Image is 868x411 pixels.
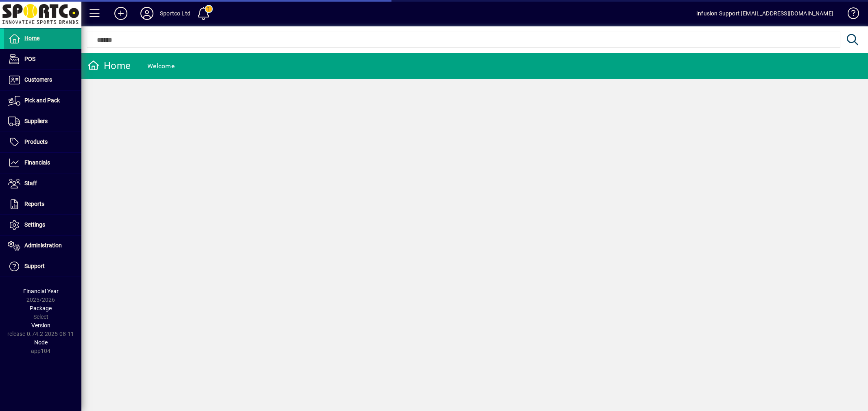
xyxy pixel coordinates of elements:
[696,7,833,20] div: Infusion Support [EMAIL_ADDRESS][DOMAIN_NAME]
[4,49,81,69] a: POS
[24,56,35,62] span: POS
[87,59,131,72] div: Home
[24,138,48,145] span: Products
[31,322,50,329] span: Version
[4,173,81,194] a: Staff
[24,180,37,186] span: Staff
[4,194,81,214] a: Reports
[160,7,190,20] div: Sportco Ltd
[4,153,81,173] a: Financials
[4,70,81,90] a: Customers
[4,132,81,152] a: Products
[147,60,175,73] div: Welcome
[24,221,45,228] span: Settings
[34,339,48,346] span: Node
[24,201,44,207] span: Reports
[24,242,62,249] span: Administration
[842,2,858,28] a: Knowledge Base
[24,97,60,104] span: Pick and Pack
[30,305,52,311] span: Package
[24,159,50,166] span: Financials
[4,91,81,111] a: Pick and Pack
[23,288,59,294] span: Financial Year
[24,263,45,269] span: Support
[4,256,81,277] a: Support
[108,6,134,21] button: Add
[4,215,81,235] a: Settings
[134,6,160,21] button: Profile
[24,76,52,83] span: Customers
[4,111,81,132] a: Suppliers
[24,35,39,41] span: Home
[24,118,48,124] span: Suppliers
[4,236,81,256] a: Administration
